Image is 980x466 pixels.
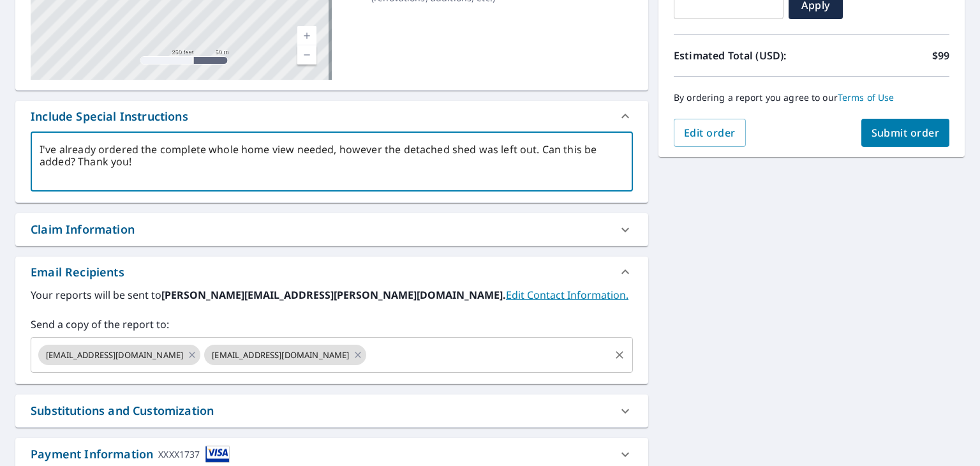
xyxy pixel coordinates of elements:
span: [EMAIL_ADDRESS][DOMAIN_NAME] [38,349,191,361]
div: Claim Information [31,221,135,238]
div: Claim Information [15,213,648,246]
a: Current Level 17, Zoom Out [297,45,316,64]
p: By ordering a report you agree to our [674,92,949,103]
div: Include Special Instructions [31,108,188,125]
a: Terms of Use [838,91,895,103]
div: [EMAIL_ADDRESS][DOMAIN_NAME] [38,345,200,365]
img: cardImage [205,446,230,463]
button: Submit order [861,119,950,147]
div: Include Special Instructions [15,101,648,132]
label: Your reports will be sent to [31,287,633,303]
div: Substitutions and Customization [15,395,648,427]
div: XXXX1737 [158,446,200,463]
span: Edit order [684,126,736,140]
b: [PERSON_NAME][EMAIL_ADDRESS][PERSON_NAME][DOMAIN_NAME]. [161,288,506,302]
div: Email Recipients [15,257,648,287]
div: [EMAIL_ADDRESS][DOMAIN_NAME] [204,345,366,365]
span: [EMAIL_ADDRESS][DOMAIN_NAME] [204,349,357,361]
button: Edit order [674,119,746,147]
div: Substitutions and Customization [31,402,214,419]
div: Email Recipients [31,264,124,281]
a: Current Level 17, Zoom In [297,26,316,45]
span: Submit order [872,126,940,140]
p: $99 [932,48,949,63]
label: Send a copy of the report to: [31,317,633,332]
a: EditContactInfo [506,288,628,302]
button: Clear [611,346,628,364]
textarea: I've already ordered the complete whole home view needed, however the detached shed was left out.... [40,144,624,180]
p: Estimated Total (USD): [674,48,812,63]
div: Payment Information [31,446,230,463]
